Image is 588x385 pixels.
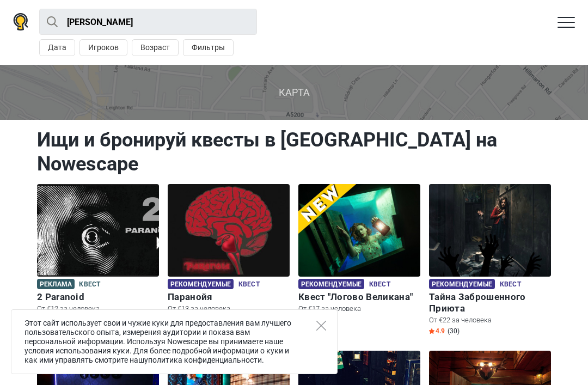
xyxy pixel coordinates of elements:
img: 2 Paranoid [37,184,159,277]
p: От €22 за человека [429,315,551,325]
span: Квест [79,279,100,291]
a: Тайна Заброшенного Приюта Рекомендуемые Квест Тайна Заброшенного Приюта От €22 за человека Star4.... [429,184,551,338]
img: Квест "Логово Великана" [298,184,420,277]
h1: Ищи и бронируй квесты в [GEOGRAPHIC_DATA] на Nowescape [37,128,551,176]
h6: Квест "Логово Великана" [298,291,420,303]
button: Возраст [132,39,179,56]
a: 2 Paranoid Реклама Квест 2 Paranoid От €12 за человека Star2.0 (1) [37,184,159,326]
button: Фильтры [183,39,234,56]
p: От €12 за человека [37,304,159,314]
img: Паранойя [168,184,290,277]
span: Рекомендуемые [168,279,234,289]
p: От €17 за человека [298,304,420,314]
span: Квест [369,279,390,291]
h6: Тайна Заброшенного Приюта [429,291,551,314]
span: Рекомендуемые [298,279,364,289]
span: Реклама [37,279,75,289]
span: Рекомендуемые [429,279,495,289]
input: Попробуйте “Лондон” [39,9,257,35]
h6: 2 Paranoid [37,291,159,303]
button: Close [316,321,326,331]
img: Star [429,328,434,334]
span: Квест [238,279,260,291]
h6: Паранойя [168,291,290,303]
span: (30) [448,327,460,335]
span: 4.9 [429,327,445,335]
p: От €13 за человека [168,304,290,314]
a: Квест "Логово Великана" Рекомендуемые Квест Квест "Логово Великана" От €17 за человека Star4.9 (70) [298,184,420,326]
img: Тайна Заброшенного Приюта [429,184,551,277]
a: Паранойя Рекомендуемые Квест Паранойя От €13 за человека Star5.0 (1) [168,184,290,326]
div: Этот сайт использует свои и чужие куки для предоставления вам лучшего пользовательского опыта, из... [11,309,338,374]
span: Квест [500,279,521,291]
button: Дата [39,39,75,56]
img: Nowescape logo [13,13,28,30]
button: Игроков [79,39,127,56]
